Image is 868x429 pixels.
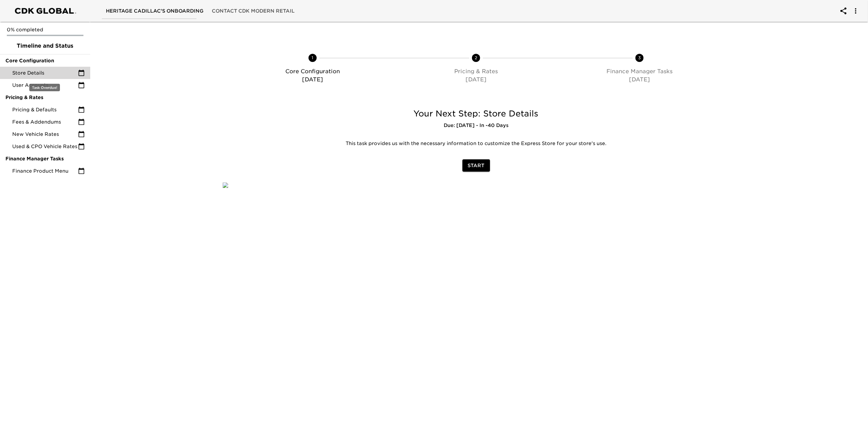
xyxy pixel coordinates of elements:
[106,7,204,15] span: Heritage Cadillac's Onboarding
[223,108,729,119] h5: Your Next Step: Store Details
[223,182,228,188] img: qkibX1zbU72zw90W6Gan%2FTemplates%2FRjS7uaFIXtg43HUzxvoG%2F3e51d9d6-1114-4229-a5bf-f5ca567b6beb.jpg
[5,94,85,101] span: Pricing & Rates
[12,82,78,89] span: User Accounts
[468,161,485,170] span: Start
[12,131,78,138] span: New Vehicle Rates
[835,3,852,19] button: account of current user
[561,76,719,84] p: [DATE]
[12,106,78,113] span: Pricing & Defaults
[234,76,392,84] p: [DATE]
[228,140,724,147] p: This task provides us with the necessary information to customize the Express Store for your stor...
[12,69,78,76] span: Store Details
[638,55,641,60] text: 3
[212,7,295,15] span: Contact CDK Modern Retail
[475,55,477,60] text: 2
[7,26,83,33] p: 0% completed
[5,42,85,50] span: Timeline and Status
[12,143,78,150] span: Used & CPO Vehicle Rates
[561,67,719,76] p: Finance Manager Tasks
[12,168,78,174] span: Finance Product Menu
[848,3,864,19] button: account of current user
[397,76,555,84] p: [DATE]
[5,155,85,162] span: Finance Manager Tasks
[223,122,729,129] h6: Due: [DATE] - In -40 Days
[397,67,555,76] p: Pricing & Rates
[462,159,490,172] button: Start
[234,67,392,76] p: Core Configuration
[12,118,78,125] span: Fees & Addendums
[312,55,314,60] text: 1
[5,57,85,64] span: Core Configuration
